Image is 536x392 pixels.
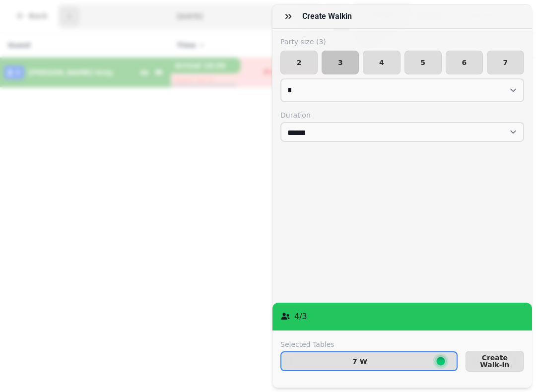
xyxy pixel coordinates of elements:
button: 3 [322,51,359,74]
p: 7 W [352,358,367,365]
button: 7 [487,51,524,74]
button: 4 [363,51,400,74]
span: 4 [371,59,392,66]
button: 6 [446,51,483,74]
label: Party size ( 3 ) [280,37,524,47]
span: 5 [413,59,433,66]
button: 2 [280,51,318,74]
span: 2 [289,59,309,66]
span: 7 [495,59,516,66]
button: 5 [404,51,442,74]
p: 4 / 3 [294,311,307,323]
span: 6 [454,59,474,66]
button: 7 W [280,351,458,371]
label: Duration [280,110,524,120]
h3: Create walkin [302,10,356,22]
span: Create Walk-in [474,354,516,368]
span: 3 [330,59,350,66]
button: Create Walk-in [466,351,524,372]
label: Selected Tables [280,339,458,349]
